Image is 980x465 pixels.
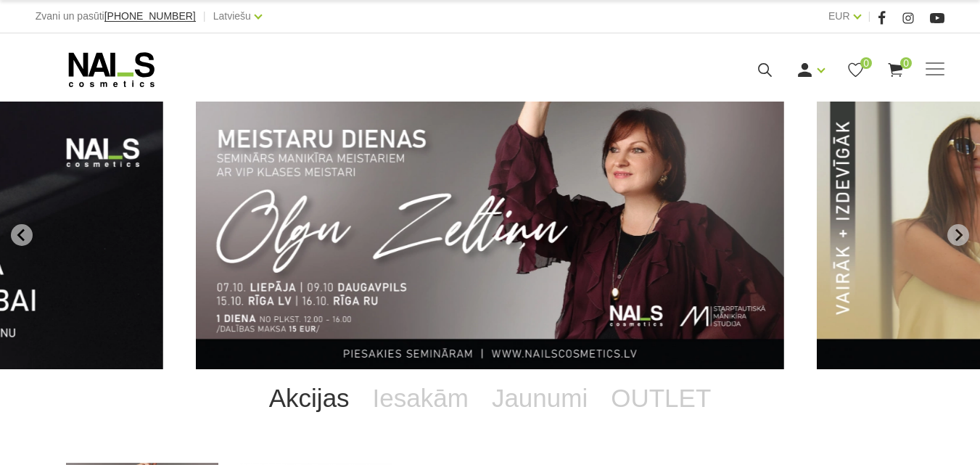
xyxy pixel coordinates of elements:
a: 0 [847,61,865,79]
a: EUR [828,7,850,25]
span: [PHONE_NUMBER] [104,10,196,22]
span: | [868,7,871,25]
span: 0 [900,57,912,69]
li: 1 of 13 [196,102,784,369]
a: 0 [886,61,905,79]
button: Next slide [947,224,969,246]
a: Akcijas [258,369,361,427]
div: Zvani un pasūti [36,7,196,25]
a: Jaunumi [480,369,599,427]
span: | [203,7,206,25]
a: [PHONE_NUMBER] [104,11,196,22]
a: OUTLET [599,369,722,427]
span: 0 [860,57,872,69]
button: Go to last slide [11,224,33,246]
a: Latviešu [213,7,251,25]
a: Iesakām [361,369,480,427]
